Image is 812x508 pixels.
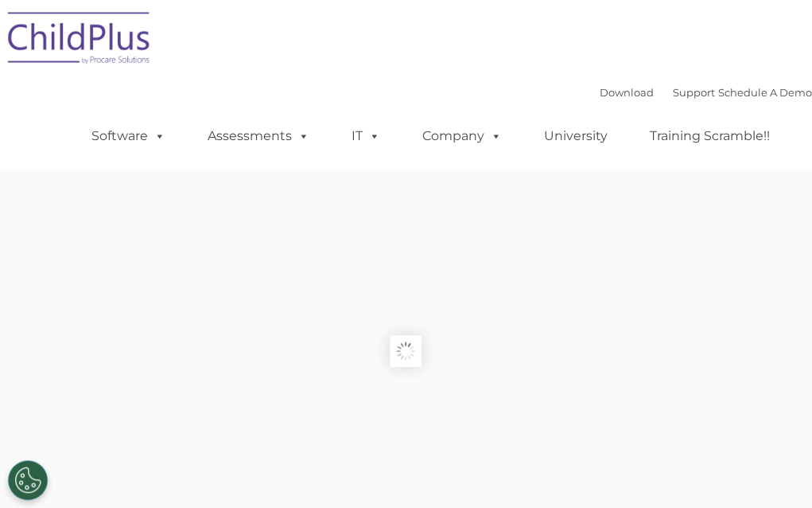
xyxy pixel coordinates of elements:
button: Cookies Settings [8,460,48,500]
a: IT [336,120,396,152]
a: Schedule A Demo [718,86,812,99]
a: Company [406,120,518,152]
a: Assessments [192,120,325,152]
font: | [600,86,812,99]
a: Download [600,86,654,99]
a: Training Scramble!! [634,120,786,152]
a: Support [673,86,715,99]
a: University [528,120,624,152]
a: Software [76,120,181,152]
